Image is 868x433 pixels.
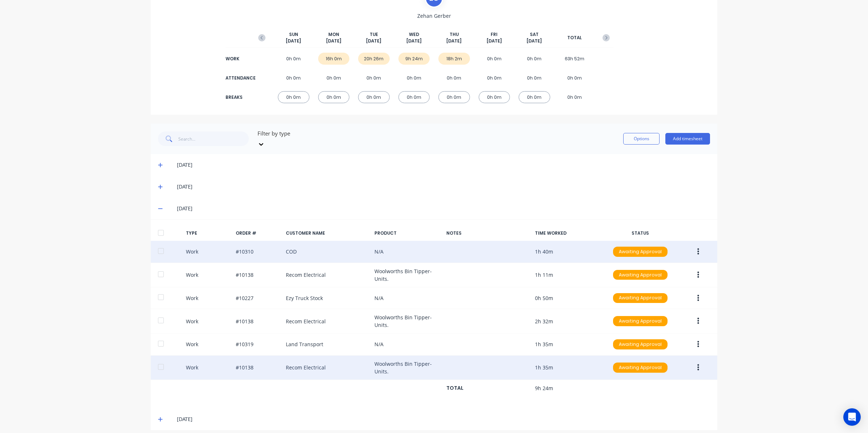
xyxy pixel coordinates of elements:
div: Awaiting Approval [613,316,668,326]
div: [DATE] [177,183,710,191]
span: [DATE] [527,38,542,44]
div: Awaiting Approval [613,363,668,373]
div: 0h 0m [438,72,470,84]
span: WED [409,31,419,38]
div: BREAKS [226,94,255,101]
span: [DATE] [366,38,381,44]
span: [DATE] [406,38,422,44]
div: Awaiting Approval [613,270,668,280]
div: 0h 0m [438,91,470,103]
span: SAT [530,31,539,38]
div: 0h 0m [479,91,510,103]
span: [DATE] [487,38,502,44]
span: TOTAL [567,35,582,41]
div: 0h 0m [519,91,550,103]
div: 0h 0m [559,72,591,84]
span: Zehan Gerber [417,12,451,20]
div: [DATE] [177,205,710,213]
div: 0h 0m [278,53,309,65]
input: Search... [178,131,249,146]
div: 0h 0m [559,91,591,103]
div: WORK [226,56,255,62]
div: 0h 0m [278,72,309,84]
span: TUE [370,31,378,38]
span: MON [328,31,339,38]
div: Open Intercom Messenger [843,408,861,426]
span: SUN [289,31,298,38]
div: 20h 26m [358,53,390,65]
div: TYPE [186,230,230,236]
span: [DATE] [446,38,462,44]
div: PRODUCT [374,230,441,236]
div: 0h 0m [479,53,510,65]
div: ORDER # [236,230,280,236]
div: Awaiting Approval [613,339,668,349]
div: ATTENDANCE [226,75,255,81]
div: 63h 52m [559,53,591,65]
button: Add timesheet [665,133,710,145]
div: 0h 0m [358,72,390,84]
div: STATUS [607,230,673,236]
div: 0h 0m [479,72,510,84]
div: 0h 0m [519,72,550,84]
div: 0h 0m [358,91,390,103]
div: TIME WORKED [535,230,601,236]
div: 0h 0m [398,72,430,84]
div: 0h 0m [519,53,550,65]
div: 0h 0m [278,91,309,103]
button: Options [623,133,660,145]
div: 0h 0m [318,72,350,84]
div: [DATE] [177,161,710,169]
span: [DATE] [286,38,301,44]
div: 0h 0m [398,91,430,103]
span: [DATE] [326,38,341,44]
div: Awaiting Approval [613,293,668,303]
div: 18h 2m [438,53,470,65]
div: NOTES [446,230,529,236]
div: 0h 0m [318,91,350,103]
div: [DATE] [177,415,710,423]
div: 9h 24m [398,53,430,65]
div: 16h 0m [318,53,350,65]
div: CUSTOMER NAME [286,230,369,236]
span: THU [450,31,459,38]
div: Awaiting Approval [613,247,668,257]
span: FRI [491,31,498,38]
